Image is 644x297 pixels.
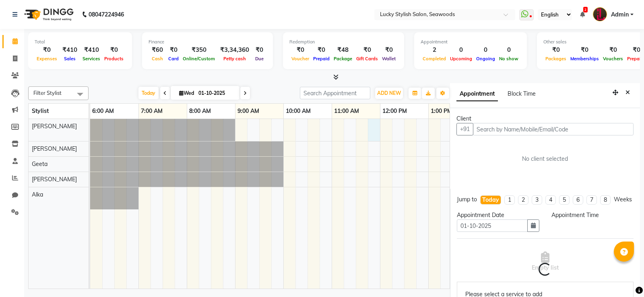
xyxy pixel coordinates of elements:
li: 8 [600,195,611,205]
li: 5 [559,195,570,205]
span: Completed [421,56,448,61]
div: Redemption [289,39,398,45]
span: Today [138,87,159,99]
span: Wed [177,90,196,96]
div: Jump to [457,195,477,204]
div: ₹0 [311,45,332,55]
span: Card [166,56,181,61]
span: Sales [62,56,78,61]
span: Services [80,56,102,61]
b: 08047224946 [89,3,124,26]
span: Gift Cards [354,56,380,61]
span: [PERSON_NAME] [32,176,77,183]
div: 0 [474,45,497,55]
span: Admin [611,10,629,19]
a: 2 [580,11,585,18]
span: Alka [32,191,43,198]
span: Memberships [568,56,601,61]
span: No show [497,56,520,61]
span: Upcoming [448,56,474,61]
div: ₹0 [166,45,181,55]
span: Block Time [508,90,536,97]
div: ₹0 [35,45,59,55]
a: 1:00 PM [429,105,454,117]
span: Expenses [35,56,59,61]
div: Finance [149,39,266,45]
span: Petty cash [221,56,248,61]
div: ₹0 [568,45,601,55]
a: 12:00 PM [380,105,409,117]
a: 8:00 AM [187,105,213,117]
span: 2 [583,7,588,12]
span: Online/Custom [181,56,217,61]
span: Empty list [532,252,559,272]
span: [PERSON_NAME] [32,123,77,130]
div: 0 [497,45,520,55]
input: Search by Name/Mobile/Email/Code [473,123,634,135]
li: 4 [545,195,556,205]
a: 7:00 AM [139,105,165,117]
div: 0 [448,45,474,55]
img: logo [21,3,76,26]
button: +91 [456,123,473,135]
div: Today [482,196,499,204]
li: 6 [573,195,583,205]
a: 10:00 AM [284,105,313,117]
div: ₹0 [252,45,266,55]
li: 7 [586,195,597,205]
span: Due [253,56,266,61]
div: ₹0 [289,45,311,55]
div: Total [35,39,126,45]
div: ₹60 [149,45,166,55]
div: ₹0 [354,45,380,55]
div: 2 [421,45,448,55]
div: ₹0 [102,45,126,55]
span: Geeta [32,160,47,168]
div: ₹0 [380,45,398,55]
div: Appointment Time [551,211,634,219]
li: 3 [532,195,542,205]
span: Filter Stylist [33,90,62,96]
span: Products [102,56,126,61]
button: Close [622,86,634,99]
li: 1 [504,195,515,205]
a: 11:00 AM [332,105,361,117]
span: Wallet [380,56,398,61]
span: [PERSON_NAME] [32,145,77,152]
input: yyyy-mm-dd [457,219,527,232]
div: No client selected [476,155,614,163]
input: 2025-10-01 [196,87,236,99]
span: Packages [543,56,568,61]
div: Client [456,115,634,123]
span: Voucher [289,56,311,61]
a: 9:00 AM [235,105,261,117]
div: ₹0 [601,45,625,55]
div: ₹3,34,360 [217,45,252,55]
div: ₹0 [543,45,568,55]
span: Vouchers [601,56,625,61]
span: Package [332,56,354,61]
button: ADD NEW [375,88,403,99]
span: Stylist [32,107,49,115]
input: Search Appointment [300,87,370,99]
span: Prepaid [311,56,332,61]
div: ₹48 [332,45,354,55]
a: 6:00 AM [90,105,116,117]
li: 2 [518,195,528,205]
div: ₹350 [181,45,217,55]
span: Cash [150,56,165,61]
div: Weeks [614,195,632,204]
div: ₹410 [80,45,102,55]
div: Appointment [421,39,520,45]
span: Ongoing [474,56,497,61]
span: ADD NEW [377,90,401,96]
img: Admin [593,7,607,21]
div: Appointment Date [457,211,539,219]
span: Appointment [456,87,498,101]
div: ₹410 [59,45,80,55]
